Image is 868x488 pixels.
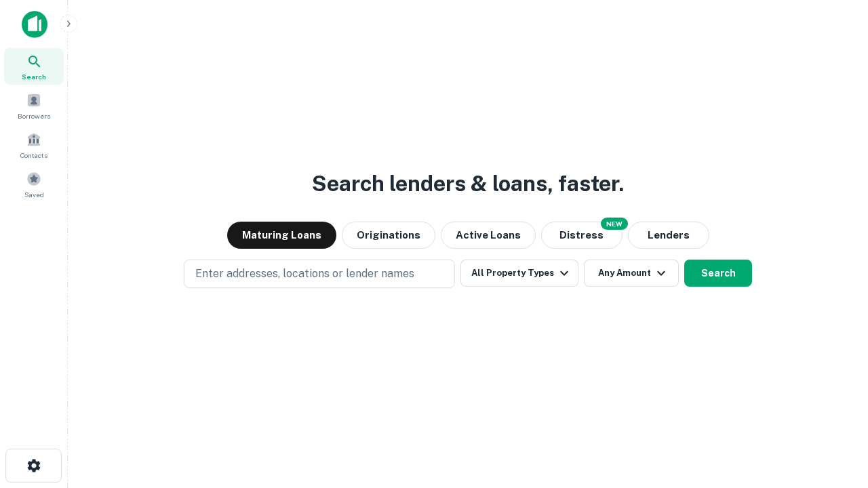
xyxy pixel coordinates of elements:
[312,167,624,200] h3: Search lenders & loans, faster.
[20,150,47,161] span: Contacts
[584,260,679,287] button: Any Amount
[342,222,435,249] button: Originations
[601,218,628,230] div: NEW
[460,260,578,287] button: All Property Types
[4,127,64,163] a: Contacts
[628,222,709,249] button: Lenders
[227,222,336,249] button: Maturing Loans
[4,48,64,85] a: Search
[541,222,623,249] button: Search distressed loans with lien and other non-mortgage details.
[22,11,47,38] img: capitalize-icon.png
[184,260,455,288] button: Enter addresses, locations or lender names
[4,166,64,203] a: Saved
[684,260,752,287] button: Search
[18,110,50,121] span: Borrowers
[22,71,46,82] span: Search
[441,222,536,249] button: Active Loans
[24,189,44,200] span: Saved
[4,87,64,124] a: Borrowers
[800,380,868,445] iframe: Chat Widget
[195,266,414,282] p: Enter addresses, locations or lender names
